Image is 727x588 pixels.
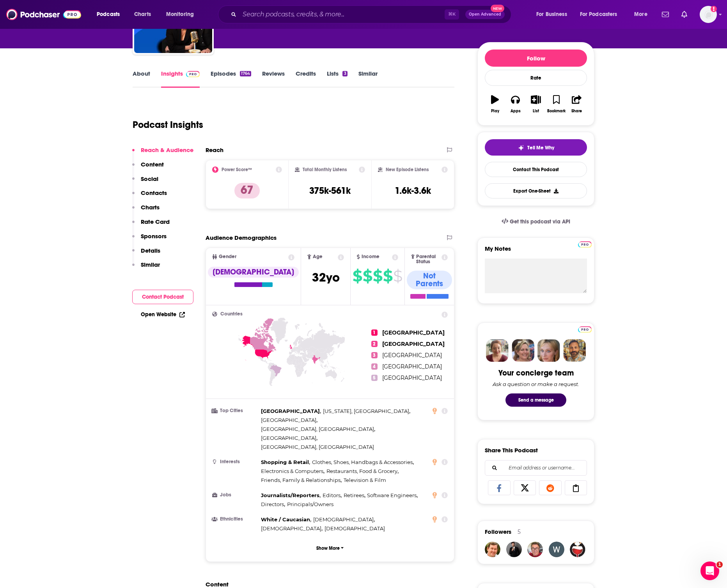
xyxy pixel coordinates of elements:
[261,467,324,476] span: ,
[313,515,375,524] span: ,
[578,241,592,248] img: Podchaser Pro
[518,145,524,151] img: tell me why sparkle
[571,109,582,113] div: Share
[382,363,442,370] span: [GEOGRAPHIC_DATA]
[324,525,385,531] span: [DEMOGRAPHIC_DATA]
[132,204,160,218] button: Charts
[367,491,418,500] span: ,
[514,480,536,495] a: Share on X/Twitter
[363,270,372,282] span: $
[132,175,158,190] button: Social
[262,70,285,88] a: Reviews
[316,545,340,551] p: Show More
[485,70,587,86] div: Rate
[578,326,592,333] img: Podchaser Pro
[536,9,567,20] span: For Business
[549,542,564,557] img: weedloversusa
[510,218,570,225] span: Get this podcast via API
[567,90,587,118] button: Share
[312,458,414,467] span: ,
[491,5,505,12] span: New
[141,311,185,318] a: Open Website
[132,290,193,304] button: Contact Podcast
[313,516,374,522] span: [DEMOGRAPHIC_DATA]
[261,458,310,467] span: ,
[371,363,378,370] span: 4
[141,218,170,225] p: Rate Card
[132,161,164,175] button: Content
[132,189,167,204] button: Contacts
[206,146,223,154] h2: Reach
[6,7,81,22] img: Podchaser - Follow, Share and Rate Podcasts
[220,312,243,317] span: Countries
[141,161,164,168] p: Content
[485,90,505,118] button: Play
[97,9,120,20] span: Podcasts
[91,8,130,21] button: open menu
[570,542,585,557] a: carltonjohnson060
[491,109,499,113] div: Play
[234,183,260,198] p: 67
[393,270,402,282] span: $
[313,254,323,259] span: Age
[261,516,310,522] span: White / Caucasian
[261,468,323,474] span: Electronics & Computers
[485,245,587,259] label: My Notes
[261,459,309,465] span: Shopping & Retail
[505,393,566,407] button: Send a message
[161,70,200,88] a: InsightsPodchaser Pro
[212,459,258,464] h3: Interests
[485,162,587,177] a: Contact This Podcast
[344,477,386,483] span: Television & Film
[465,10,505,19] button: Open AdvancedNew
[386,167,429,172] h2: New Episode Listens
[526,90,546,118] button: List
[469,12,501,16] span: Open Advanced
[498,368,574,378] div: Your concierge team
[711,6,717,12] svg: Add a profile image
[261,417,316,423] span: [GEOGRAPHIC_DATA]
[261,525,321,531] span: [DEMOGRAPHIC_DATA]
[485,528,511,535] span: Followers
[383,270,392,282] span: $
[141,146,193,154] p: Reach & Audience
[219,254,236,259] span: Gender
[166,9,194,20] span: Monitoring
[239,8,445,21] input: Search podcasts, credits, & more...
[212,408,258,413] h3: Top Cities
[416,254,440,264] span: Parental Status
[261,515,311,524] span: ,
[395,185,431,197] h3: 1.6k-3.6k
[212,492,258,498] h3: Jobs
[212,517,258,522] h3: Ethnicities
[531,8,577,21] button: open menu
[506,542,522,557] img: JohirMia
[547,109,566,113] div: Bookmark
[485,542,500,557] a: JeffPR
[133,70,150,88] a: About
[261,434,317,443] span: ,
[326,467,399,476] span: ,
[141,232,167,240] p: Sponsors
[505,90,525,118] button: Apps
[407,271,452,289] div: Not Parents
[133,119,203,131] h1: Podcast Insights
[371,341,378,347] span: 2
[225,5,519,23] div: Search podcasts, credits, & more...
[261,416,317,425] span: ,
[485,446,538,454] h3: Share This Podcast
[537,339,560,362] img: Jules Profile
[358,70,378,88] a: Similar
[327,70,347,88] a: Lists3
[495,212,576,231] a: Get this podcast via API
[132,247,160,261] button: Details
[527,542,543,557] a: matt42007
[580,9,617,20] span: For Podcasters
[222,167,252,172] h2: Power Score™
[134,9,151,20] span: Charts
[445,9,459,19] span: ⌘ K
[208,267,299,278] div: [DEMOGRAPHIC_DATA]
[700,6,717,23] button: Show profile menu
